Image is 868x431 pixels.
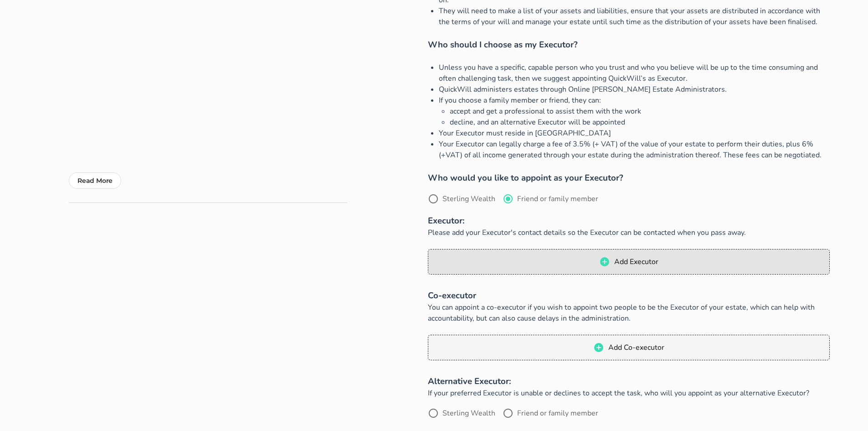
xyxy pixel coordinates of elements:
[442,409,495,418] label: Sterling Wealth
[428,335,830,360] button: Add Co-executor
[439,62,830,84] li: Unless you have a specific, capable person who you trust and who you believe will be up to the ti...
[439,95,830,128] li: If you choose a family member or friend, they can:
[428,289,830,302] h3: Co-executor
[428,375,830,388] h3: Alternative Executor:
[439,5,830,27] li: They will need to make a list of your assets and liabilities, ensure that your assets are distrib...
[428,171,830,184] h3: Who would you like to appoint as your Executor?
[428,227,830,238] p: Please add your Executor's contact details so the Executor can be contacted when you pass away.
[69,172,121,189] button: Read More
[439,84,830,95] li: QuickWill administers estates through Online [PERSON_NAME] Estate Administrators.
[517,409,598,418] label: Friend or family member
[614,257,658,267] span: Add Executor
[450,106,830,117] li: accept and get a professional to assist them with the work
[439,128,830,139] li: Your Executor must reside in [GEOGRAPHIC_DATA]
[428,38,830,51] h3: Who should I choose as my Executor?
[517,194,598,203] label: Friend or family member
[428,214,830,227] h3: Executor:
[428,388,830,399] p: If your preferred Executor is unable or declines to accept the task, who will you appoint as your...
[442,194,495,203] label: Sterling Wealth
[77,175,113,186] p: Read More
[450,117,830,128] li: decline, and an alternative Executor will be appointed
[428,249,830,275] button: Add Executor
[439,139,830,161] li: Your Executor can legally charge a fee of 3.5% (+ VAT) of the value of your estate to perform the...
[428,302,830,324] p: You can appoint a co-executor if you wish to appoint two people to be the Executor of your estate...
[608,343,664,353] span: Add Co-executor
